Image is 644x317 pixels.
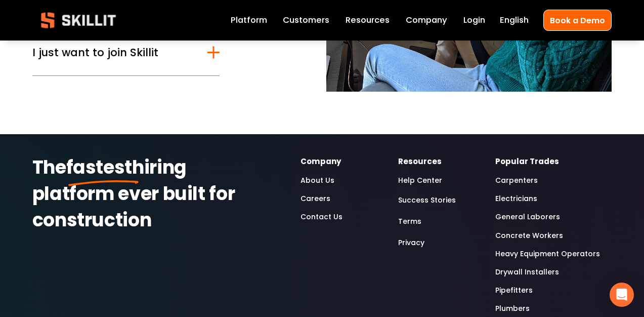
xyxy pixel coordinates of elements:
a: Customers [283,13,329,27]
a: Drywall Installers [495,266,559,278]
strong: Popular Trades [495,155,559,169]
a: Success Stories [398,193,456,208]
a: Help Center [398,174,442,186]
a: Book a Demo [543,10,612,30]
a: Careers [300,192,330,205]
span: Resources [346,14,390,27]
span: English [500,14,529,27]
a: Company [406,13,447,27]
strong: Company [300,155,341,169]
button: I just want to join Skillit [32,29,220,75]
a: Carpenters [495,174,538,186]
div: language picker [500,13,529,27]
a: folder dropdown [346,13,390,27]
img: Skillit [32,5,124,35]
a: General Laborers [495,211,560,223]
a: Terms [398,214,421,229]
a: Plumbers [495,302,530,314]
a: Concrete Workers [495,229,563,242]
a: About Us [300,174,334,186]
div: Open Intercom Messenger [610,283,634,307]
a: Electricians [495,192,537,205]
a: Pipefitters [495,284,533,296]
span: I just want to join Skillit [32,45,208,60]
strong: The [32,153,66,185]
a: Privacy [398,235,424,250]
strong: fastest [66,153,132,185]
strong: hiring platform ever built for construction [32,153,239,237]
strong: Resources [398,155,442,169]
a: Platform [231,13,267,27]
a: Contact Us [300,211,342,223]
a: Heavy Equipment Operators [495,248,600,260]
a: Login [463,13,485,27]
